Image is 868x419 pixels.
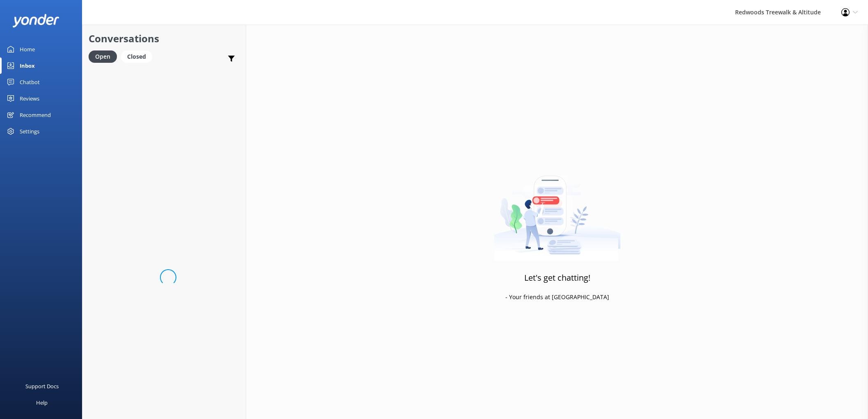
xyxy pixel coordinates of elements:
[524,271,590,284] h3: Let's get chatting!
[20,74,40,90] div: Chatbot
[89,52,121,61] a: Open
[12,14,59,27] img: yonder-white-logo.png
[20,41,35,57] div: Home
[25,378,59,394] div: Support Docs
[20,57,35,74] div: Inbox
[36,394,48,411] div: Help
[121,50,152,63] div: Closed
[20,90,39,107] div: Reviews
[20,123,39,140] div: Settings
[121,52,156,61] a: Closed
[89,50,117,63] div: Open
[20,107,51,123] div: Recommend
[89,31,240,46] h2: Conversations
[505,293,609,302] p: - Your friends at [GEOGRAPHIC_DATA]
[494,158,621,261] img: artwork of a man stealing a conversation from at giant smartphone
